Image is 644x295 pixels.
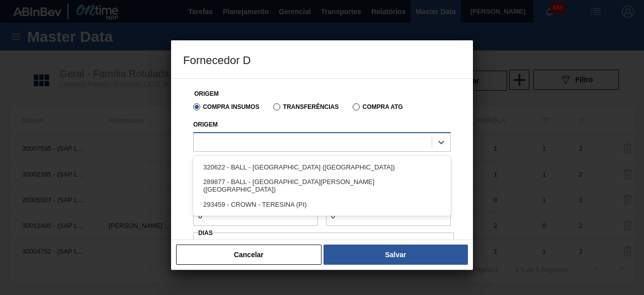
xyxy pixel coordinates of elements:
div: 320622 - BALL - [GEOGRAPHIC_DATA] ([GEOGRAPHIC_DATA]) [193,158,451,176]
label: Origem [194,90,219,97]
label: Transit Time [284,239,363,254]
button: Cancelar [176,245,321,265]
div: 289877 - BALL - [GEOGRAPHIC_DATA][PERSON_NAME] ([GEOGRAPHIC_DATA]) [193,176,451,195]
label: Compra ATG [353,103,403,110]
span: Dias [198,229,213,237]
label: Unidade de arredondamento [326,154,451,169]
button: Salvar [324,245,468,265]
div: 293459 - CROWN - TERESINA (PI) [193,195,451,214]
label: SLA [197,239,276,254]
h3: Fornecedor D [171,40,473,79]
label: Tempo de espera [371,239,450,254]
label: Transferências [273,103,339,110]
label: Origem [193,121,218,128]
label: Compra Insumos [193,103,259,110]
